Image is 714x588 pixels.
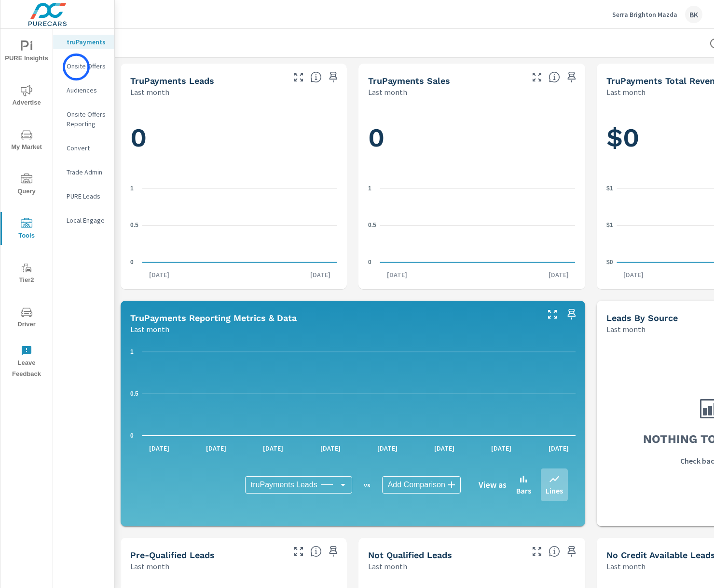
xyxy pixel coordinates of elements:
[606,323,645,335] p: Last month
[130,76,214,86] h5: truPayments Leads
[53,165,114,179] div: Trade Admin
[368,561,407,572] p: Last month
[564,69,579,85] span: Save this to your personalized report
[564,307,579,322] span: Save this to your personalized report
[606,185,613,192] text: $1
[3,174,50,197] span: Query
[130,432,134,439] text: 0
[380,270,414,280] p: [DATE]
[484,443,518,453] p: [DATE]
[53,59,114,73] div: Onsite Offers
[67,167,107,177] p: Trade Admin
[53,107,114,131] div: Onsite Offers Reporting
[549,546,560,557] span: A basic review has been done and has not approved the credit worthiness of the lead by the config...
[67,61,107,71] p: Onsite Offers
[685,6,702,23] div: BK
[545,307,560,322] button: Make Fullscreen
[310,546,322,557] span: A basic review has been done and approved the credit worthiness of the lead by the configured cre...
[3,262,50,286] span: Tier2
[130,86,169,98] p: Last month
[130,222,138,228] text: 0.5
[368,86,407,98] p: Last month
[53,213,114,227] div: Local Engage
[529,544,545,559] button: Make Fullscreen
[3,40,50,64] span: PURE Insights
[326,544,341,559] span: Save this to your personalized report
[3,307,50,330] span: Driver
[368,121,575,154] h1: 0
[427,443,461,453] p: [DATE]
[291,69,306,85] button: Make Fullscreen
[529,69,545,85] button: Make Fullscreen
[368,185,371,192] text: 1
[67,37,107,47] p: truPayments
[130,550,215,560] h5: Pre-Qualified Leads
[3,129,50,153] span: My Market
[3,85,50,108] span: Advertise
[479,480,507,490] h6: View as
[53,141,114,155] div: Convert
[245,476,352,494] div: truPayments Leads
[546,485,563,496] p: Lines
[368,259,371,266] text: 0
[130,561,169,572] p: Last month
[291,544,306,559] button: Make Fullscreen
[388,480,445,490] span: Add Comparison
[130,259,134,266] text: 0
[542,443,576,453] p: [DATE]
[142,443,176,453] p: [DATE]
[53,35,114,49] div: truPayments
[606,259,613,266] text: $0
[130,121,337,154] h1: 0
[199,443,233,453] p: [DATE]
[368,76,450,86] h5: truPayments Sales
[368,222,376,228] text: 0.5
[310,71,322,83] span: The number of truPayments leads.
[606,561,645,572] p: Last month
[53,83,114,97] div: Audiences
[368,550,452,560] h5: Not Qualified Leads
[606,222,613,228] text: $1
[617,270,650,280] p: [DATE]
[371,443,404,453] p: [DATE]
[256,443,290,453] p: [DATE]
[67,143,107,153] p: Convert
[3,345,50,380] span: Leave Feedback
[3,218,50,241] span: Tools
[0,29,53,384] div: nav menu
[251,480,317,490] span: truPayments Leads
[130,323,169,335] p: Last month
[130,390,138,397] text: 0.5
[564,544,579,559] span: Save this to your personalized report
[314,443,347,453] p: [DATE]
[142,270,176,280] p: [DATE]
[352,481,382,489] p: vs
[303,270,337,280] p: [DATE]
[130,185,134,192] text: 1
[606,313,678,323] h5: Leads By Source
[382,476,461,494] div: Add Comparison
[67,191,107,201] p: PURE Leads
[606,86,645,98] p: Last month
[516,485,531,496] p: Bars
[130,313,297,323] h5: truPayments Reporting Metrics & Data
[549,71,560,83] span: Number of sales matched to a truPayments lead. [Source: This data is sourced from the dealer's DM...
[130,348,134,355] text: 1
[67,215,107,225] p: Local Engage
[542,270,576,280] p: [DATE]
[53,189,114,203] div: PURE Leads
[67,109,107,129] p: Onsite Offers Reporting
[326,69,341,85] span: Save this to your personalized report
[67,85,107,95] p: Audiences
[612,10,677,19] p: Serra Brighton Mazda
